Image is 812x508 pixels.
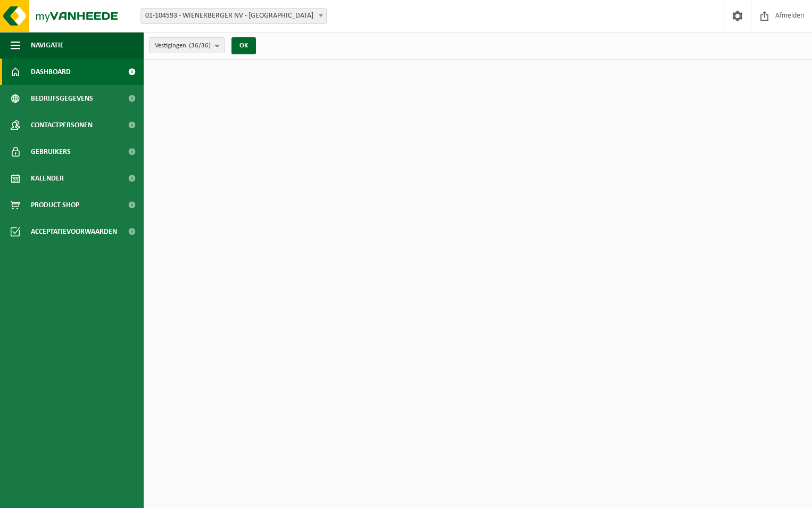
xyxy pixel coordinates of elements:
span: Bedrijfsgegevens [31,85,93,112]
span: Kalender [31,165,64,192]
span: 01-104593 - WIENERBERGER NV - KORTRIJK [140,8,327,24]
span: Dashboard [31,59,71,85]
span: Navigatie [31,32,64,59]
span: Gebruikers [31,138,71,165]
span: Product Shop [31,192,79,218]
span: Acceptatievoorwaarden [31,218,117,245]
span: Contactpersonen [31,112,93,138]
span: 01-104593 - WIENERBERGER NV - KORTRIJK [141,9,326,23]
count: (36/36) [189,42,211,49]
button: OK [231,37,256,54]
button: Vestigingen(36/36) [149,37,225,53]
span: Vestigingen [155,38,211,54]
